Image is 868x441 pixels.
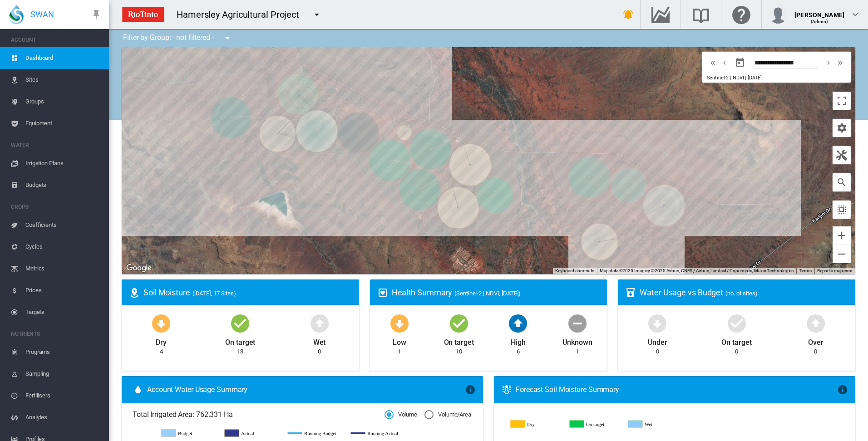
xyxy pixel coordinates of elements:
[517,348,520,356] div: 6
[811,19,829,24] span: (Admin)
[25,91,102,113] span: Groups
[836,122,847,133] md-icon: icon-cog
[507,312,529,334] md-icon: icon-arrow-up-bold-circle
[385,411,417,419] md-radio-button: Volume
[465,384,476,395] md-icon: icon-information
[719,57,730,68] button: icon-chevron-left
[769,5,787,24] img: profile.jpg
[11,33,102,47] span: ACCOUNT
[833,173,851,191] button: icon-magnify
[25,69,102,91] span: Sites
[218,29,237,47] button: icon-menu-down
[454,290,520,297] span: (Sentinel-2 | NDVI, [DATE])
[824,57,833,68] md-icon: icon-chevron-right
[25,113,102,134] span: Equipment
[708,57,718,68] md-icon: icon-chevron-double-left
[25,214,102,236] span: Coefficients
[225,334,255,348] div: On target
[600,268,794,273] span: Map data ©2025 Imagery ©2025 Airbus, CNES / Airbus, Landsat / Copernicus, Maxar Technologies
[833,92,851,110] button: Toggle fullscreen view
[823,57,834,68] button: icon-chevron-right
[229,312,251,334] md-icon: icon-checkbox-marked-circle
[501,384,512,395] md-icon: icon-thermometer-lines
[794,7,844,16] div: [PERSON_NAME]
[836,204,847,215] md-icon: icon-select-all
[424,411,471,419] md-radio-button: Volume/Area
[133,410,385,420] span: Total Irrigated Area: 762.331 Ha
[735,348,738,356] div: 0
[25,152,102,174] span: Irrigation Plans
[91,9,102,20] md-icon: icon-pin
[648,334,667,348] div: Under
[690,9,712,20] md-icon: Search the knowledge base
[313,334,326,348] div: Wet
[833,119,851,137] button: icon-cog
[25,385,102,407] span: Fertilisers
[124,262,154,274] a: Open this area in Google Maps (opens a new window)
[516,385,837,395] div: Forecast Soil Moisture Summary
[9,5,24,24] img: SWAN-Landscape-Logo-Colour-drop.png
[25,174,102,196] span: Budgets
[116,29,239,47] div: Filter by Group: - not filtered -
[725,290,758,297] span: (no. of sites)
[11,327,102,341] span: NUTRIENTS
[393,334,406,348] div: Low
[720,57,730,68] md-icon: icon-chevron-left
[288,429,342,437] g: Running Budget
[222,33,233,44] md-icon: icon-menu-down
[160,348,163,356] div: 4
[619,5,637,24] button: icon-bell-ring
[25,341,102,363] span: Programs
[726,312,748,334] md-icon: icon-checkbox-marked-circle
[25,236,102,258] span: Cycles
[650,9,671,20] md-icon: Go to the Data Hub
[731,54,749,72] button: md-calendar
[118,3,168,26] img: ZPXdBAAAAAElFTkSuQmCC
[237,348,243,356] div: 13
[511,334,526,348] div: High
[308,5,326,24] button: icon-menu-down
[444,334,474,348] div: On target
[389,312,410,334] md-icon: icon-arrow-down-bold-circle
[745,75,761,81] span: | [DATE]
[628,420,680,428] g: Wet
[25,258,102,279] span: Metrics
[124,262,154,274] img: Google
[567,312,588,334] md-icon: icon-minus-circle
[640,287,848,298] div: Water Usage vs Budget
[850,9,861,20] md-icon: icon-chevron-down
[318,348,321,356] div: 0
[646,312,668,334] md-icon: icon-arrow-down-bold-circle
[25,407,102,428] span: Analytes
[511,420,562,428] g: Dry
[623,9,634,20] md-icon: icon-bell-ring
[351,429,405,437] g: Running Actual
[398,348,401,356] div: 1
[570,420,621,428] g: On target
[25,363,102,385] span: Sampling
[177,8,307,21] div: Hamersley Agricultural Project
[834,57,846,68] button: icon-chevron-double-right
[143,287,352,298] div: Soil Moisture
[656,348,659,356] div: 0
[833,201,851,219] button: icon-select-all
[156,334,167,348] div: Dry
[11,200,102,214] span: CROPS
[309,312,330,334] md-icon: icon-arrow-up-bold-circle
[799,268,812,273] a: Terms
[192,290,236,297] span: ([DATE], 17 Sites)
[129,287,140,298] md-icon: icon-map-marker-radius
[837,384,848,395] md-icon: icon-information
[625,287,636,298] md-icon: icon-cup-water
[392,287,600,298] div: Health Summary
[25,301,102,323] span: Targets
[147,385,465,395] span: Account Water Usage Summary
[25,47,102,69] span: Dashboard
[377,287,388,298] md-icon: icon-heart-box-outline
[448,312,470,334] md-icon: icon-checkbox-marked-circle
[836,177,847,188] md-icon: icon-magnify
[730,9,752,20] md-icon: Click here for help
[225,429,279,437] g: Actual
[456,348,462,356] div: 10
[814,348,817,356] div: 0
